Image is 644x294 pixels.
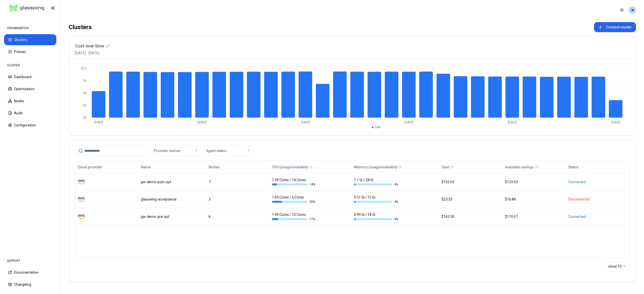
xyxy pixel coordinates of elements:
div: 6 [209,214,267,219]
img: aws [77,213,85,220]
div: 28 % [272,200,316,204]
div: Connected [568,214,627,219]
div: Connected [568,179,627,184]
div: Disconnected [568,197,627,202]
tspan: [DATE] [94,121,103,124]
div: gw-demo-post-opt [141,179,204,184]
div: Status [568,165,579,170]
button: Agent status [204,146,253,156]
div: 3 [209,197,267,202]
button: Memory (usage/available) [354,162,397,172]
div: 1.1 Gi / 28 Gi [354,177,398,186]
div: 14 % [272,182,316,186]
h3: Cost over time [75,42,104,50]
tspan: [DATE] [405,121,413,124]
div: glasswing-acceptance [141,197,204,202]
div: ORGANISATION [4,23,56,33]
div: $133.53 [505,179,564,184]
button: Configuration [4,120,56,131]
button: Policies [4,46,56,57]
tspan: [DATE] [301,121,310,124]
div: 1.99 Cores / 12 Cores [272,212,316,221]
tspan: $9 [83,79,87,83]
button: Nodes [209,162,220,172]
tspan: [DATE] [611,121,620,124]
div: $16.88 [505,197,564,202]
img: GlassWing [7,2,46,14]
button: Cloud provider [77,162,102,172]
span: Provider names [154,148,180,153]
button: Provider names [152,146,200,156]
button: Documentation [4,267,56,278]
button: Cost [441,162,449,172]
tspan: $3 [83,104,87,107]
div: $143.30 [441,214,500,219]
div: $155.62 [441,179,500,184]
img: aws [77,195,85,203]
div: SUPPORT [4,256,56,266]
tspan: $0 [83,116,87,119]
div: Clusters [69,22,92,32]
button: Name [141,162,151,172]
div: 1.99 Cores / 14 Cores [272,177,316,186]
tspan: [DATE] [508,121,517,124]
img: aws [77,178,85,186]
button: Connect cluster [594,22,636,32]
button: Available savings [505,162,534,172]
div: 0.99 Gi / 24 Gi [354,212,398,221]
div: 17 % [272,217,316,221]
div: $119.57 [505,214,564,219]
div: 4 % [354,182,398,186]
span: Agent status [206,148,226,153]
div: 1.69 Cores / 6 Cores [272,195,316,204]
button: Nodes [4,95,56,107]
div: 4 % [354,200,398,204]
button: Audit [4,108,56,119]
div: 0.51 Gi / 12 Gi [354,195,398,204]
div: gw-demo-pre-opt [141,214,204,219]
tspan: [DATE] [198,121,207,124]
button: CPU (usage/available) [272,162,308,172]
div: 7 [209,179,267,184]
div: CLUSTER [4,60,56,70]
button: Changelog [4,279,56,290]
span: [DATE] - [DATE] [75,51,109,56]
button: Dashboard [4,71,56,82]
button: Clusters [4,34,56,45]
div: 4 % [354,217,398,221]
tspan: $6 [83,91,87,95]
tspan: $12 [81,67,87,70]
button: Optimization [4,83,56,94]
span: cost [374,125,381,129]
div: $23.53 [441,197,500,202]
